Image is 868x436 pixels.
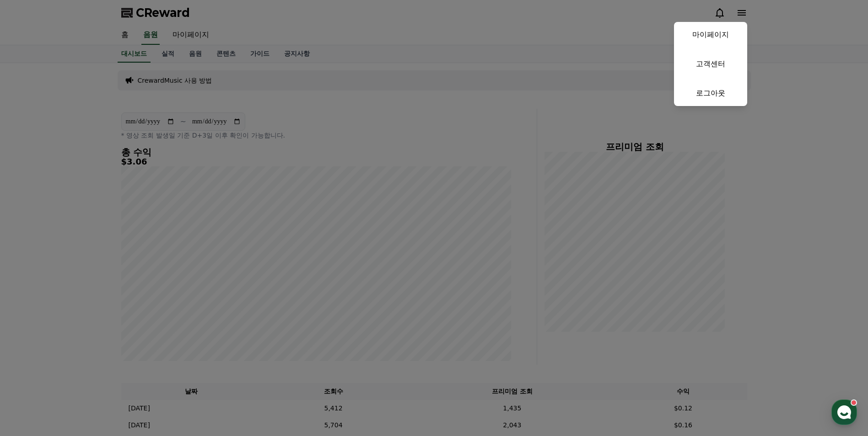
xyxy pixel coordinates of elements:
[674,22,747,48] a: 마이페이지
[118,290,176,313] a: 설정
[674,80,747,106] a: 로그아웃
[29,303,34,311] span: 홈
[141,303,152,311] span: 설정
[674,51,747,77] a: 고객센터
[60,290,118,313] a: 대화
[84,304,95,311] span: 대화
[3,290,60,313] a: 홈
[674,22,747,106] button: 마이페이지 고객센터 로그아웃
